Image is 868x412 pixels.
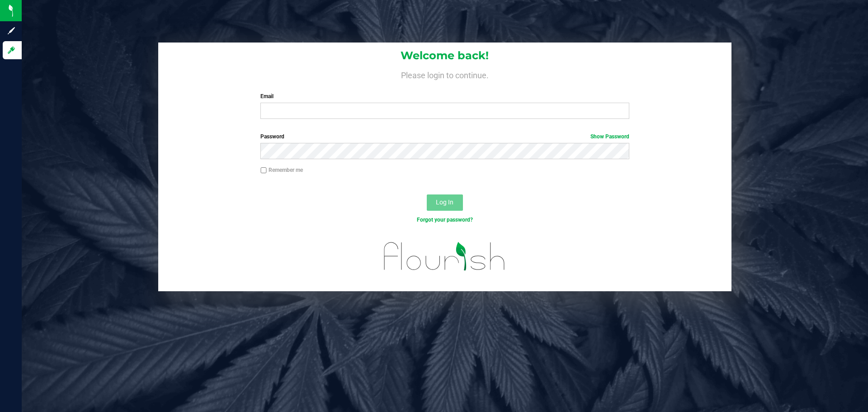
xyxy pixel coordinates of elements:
[260,92,629,100] label: Email
[427,194,463,211] button: Log In
[158,69,731,80] h4: Please login to continue.
[373,233,516,279] img: flourish_logo.svg
[158,50,731,62] h1: Welcome back!
[7,26,16,35] inline-svg: Sign up
[7,46,16,55] inline-svg: Log in
[260,133,284,140] span: Password
[417,217,473,223] a: Forgot your password?
[260,166,303,174] label: Remember me
[436,199,453,206] span: Log In
[260,167,267,174] input: Remember me
[590,133,629,140] a: Show Password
